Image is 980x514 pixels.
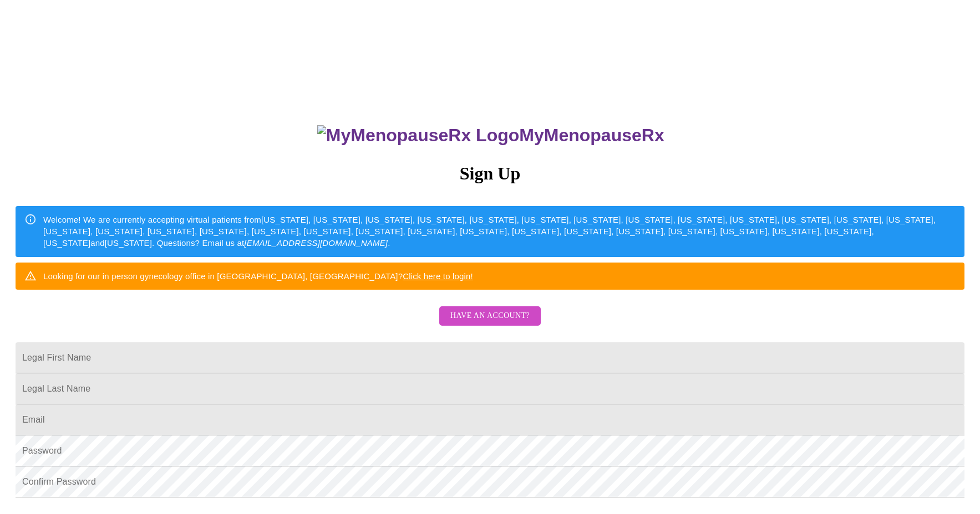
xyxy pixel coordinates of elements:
[43,266,473,286] div: Looking for our in person gynecology office in [GEOGRAPHIC_DATA], [GEOGRAPHIC_DATA]?
[17,125,965,146] h3: MyMenopauseRx
[43,209,956,254] div: Welcome! We are currently accepting virtual patients from [US_STATE], [US_STATE], [US_STATE], [US...
[403,271,473,281] a: Click here to login!
[244,238,388,248] em: [EMAIL_ADDRESS][DOMAIN_NAME]
[439,306,541,326] button: Have an account?
[450,309,530,323] span: Have an account?
[317,125,519,146] img: MyMenopauseRx Logo
[16,163,964,184] h3: Sign Up
[436,318,544,328] a: Have an account?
